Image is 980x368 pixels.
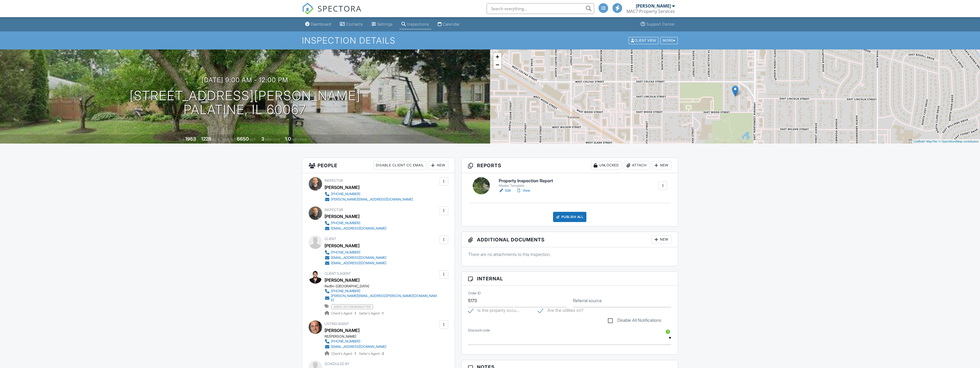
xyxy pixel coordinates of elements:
[553,212,587,222] div: Publish All
[338,19,365,29] a: Contacts
[331,221,360,225] div: [PHONE_NUMBER]
[636,3,671,9] div: [PERSON_NAME]
[346,22,363,26] div: Contacts
[373,161,426,170] div: Disable Client CC Email
[185,136,196,142] div: 1953
[923,140,938,143] a: © MapTiler
[382,311,383,315] strong: 1
[608,318,661,324] label: Disable All Notifications
[325,242,359,250] div: [PERSON_NAME]
[325,191,413,197] a: [PHONE_NUMBER]
[325,178,343,183] span: Inspector
[331,345,386,349] div: [EMAIL_ADDRESS][DOMAIN_NAME]
[468,328,490,333] label: Discount code
[331,261,386,265] div: [EMAIL_ADDRESS][DOMAIN_NAME]
[331,197,413,202] div: [PERSON_NAME][EMAIL_ADDRESS][DOMAIN_NAME]
[377,22,393,26] div: Settings
[325,339,386,344] a: [PHONE_NUMBER]
[493,61,501,69] a: Zoom out
[261,136,264,142] div: 3
[325,250,386,255] a: [PHONE_NUMBER]
[325,284,443,288] div: Redfin-[GEOGRAPHIC_DATA]
[331,192,360,196] div: [PHONE_NUMBER]
[331,256,386,260] div: [EMAIL_ADDRESS][DOMAIN_NAME]
[369,19,395,29] a: Settings
[225,137,236,141] span: Lot Size
[399,19,431,29] a: Inspections
[628,38,660,42] a: Client View
[468,251,672,257] p: There are no attachments to this inspection.
[652,161,671,170] div: New
[179,137,184,141] span: Built
[325,220,386,226] a: [PHONE_NUMBER]
[639,19,677,29] a: Support Center
[325,326,359,334] div: [PERSON_NAME]
[359,352,384,356] span: Seller's Agent -
[311,22,331,26] div: Dashboard
[499,178,553,188] a: Property Inspection Report Master Template
[591,161,622,170] div: Unlocked
[468,308,519,315] label: Is this property occupied?
[325,344,386,349] a: [EMAIL_ADDRESS][DOMAIN_NAME]
[331,294,438,302] div: [PERSON_NAME][EMAIL_ADDRESS][PERSON_NAME][DOMAIN_NAME]
[652,235,671,244] div: New
[325,212,359,220] div: [PERSON_NAME]
[626,9,675,14] div: MAC7 Property Services
[660,37,678,44] div: More
[624,161,650,170] div: Attach
[325,294,438,302] a: [PERSON_NAME][EMAIL_ADDRESS][PERSON_NAME][DOMAIN_NAME]
[202,76,288,84] h3: [DATE] 9:00 am - 12:00 pm
[331,339,360,344] div: [PHONE_NUMBER]
[629,37,658,44] div: Client View
[325,322,349,326] span: Listing Agent
[359,311,383,315] span: Seller's Agent -
[130,89,361,117] h1: [STREET_ADDRESS][PERSON_NAME] Palatine, IL 60067
[325,237,336,241] span: Client
[265,137,280,141] span: bedrooms
[325,276,359,284] div: [PERSON_NAME]
[939,140,979,143] a: © OpenStreetMap contributors
[318,3,362,14] span: SPECTORA
[325,197,413,202] a: [PERSON_NAME][EMAIL_ADDRESS][DOMAIN_NAME]
[292,137,307,141] span: bathrooms
[355,352,356,356] strong: 1
[325,271,351,276] span: Client's Agent
[487,3,594,14] input: Search everything...
[325,334,391,339] div: RE/[PERSON_NAME]
[516,188,530,193] a: View
[499,188,511,193] a: Edit
[325,288,438,294] a: [PHONE_NUMBER]
[429,161,448,170] div: New
[912,139,980,144] div: |
[355,311,356,315] strong: 1
[325,183,359,191] div: [PERSON_NAME]
[436,19,462,29] a: Calendar
[499,184,553,188] div: Master Template
[331,250,360,255] div: [PHONE_NUMBER]
[331,352,357,356] span: Client's Agent -
[303,19,333,29] a: Dashboard
[302,36,678,45] h1: Inspection Details
[462,158,678,173] h3: Reports
[331,305,373,309] span: agent list for newsletter
[325,362,350,366] span: Scheduled By
[237,136,249,142] div: 6650
[201,136,211,142] div: 1228
[382,352,384,356] strong: 2
[250,137,256,141] span: sq.ft.
[407,22,429,26] div: Inspections
[646,22,675,26] div: Support Center
[573,298,602,303] label: Referral source
[302,3,314,15] img: The Best Home Inspection Software - Spectora
[499,178,553,183] h6: Property Inspection Report
[493,53,501,61] a: Zoom in
[325,226,386,231] a: [EMAIL_ADDRESS][DOMAIN_NAME]
[331,311,357,315] span: Client's Agent -
[331,289,360,293] div: [PHONE_NUMBER]
[331,226,386,231] div: [EMAIL_ADDRESS][DOMAIN_NAME]
[325,260,386,266] a: [EMAIL_ADDRESS][DOMAIN_NAME]
[462,272,678,286] h3: Internal
[212,137,220,141] span: sq. ft.
[302,158,455,173] h3: People
[443,22,460,26] div: Calendar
